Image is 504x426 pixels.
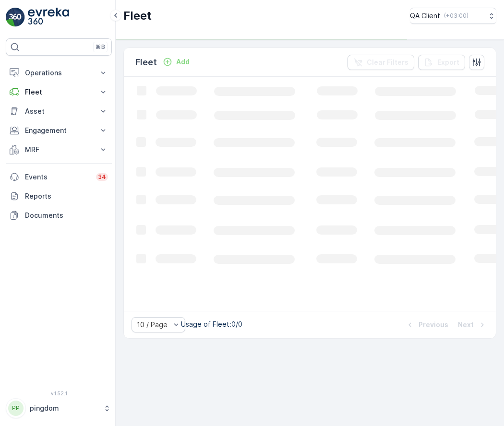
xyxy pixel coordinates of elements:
[410,11,440,21] p: QA Client
[6,102,112,121] button: Asset
[348,55,414,70] button: Clear Filters
[159,56,193,68] button: Add
[6,8,25,27] img: logo
[123,8,152,24] p: Fleet
[25,172,90,182] p: Events
[6,121,112,140] button: Engagement
[6,140,112,159] button: MRF
[6,83,112,102] button: Fleet
[6,167,112,187] a: Events34
[8,401,24,416] div: PP
[410,8,496,24] button: QA Client(+03:00)
[25,106,93,116] p: Asset
[30,403,98,413] p: pingdom
[181,319,242,329] p: Usage of Fleet : 0/0
[6,187,112,206] a: Reports
[135,56,157,69] p: Fleet
[96,43,105,51] p: ⌘B
[458,320,474,330] p: Next
[457,319,488,331] button: Next
[418,55,465,70] button: Export
[419,320,448,330] p: Previous
[25,211,108,220] p: Documents
[367,58,408,67] p: Clear Filters
[404,319,449,331] button: Previous
[28,8,69,27] img: logo_light-DOdMpM7g.png
[437,58,459,67] p: Export
[25,87,93,97] p: Fleet
[6,63,112,83] button: Operations
[25,191,108,201] p: Reports
[6,206,112,225] a: Documents
[25,68,93,78] p: Operations
[25,145,93,154] p: MRF
[98,173,106,181] p: 34
[6,390,112,396] span: v 1.52.1
[25,126,93,135] p: Engagement
[6,398,112,418] button: PPpingdom
[176,57,190,67] p: Add
[444,12,468,20] p: ( +03:00 )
